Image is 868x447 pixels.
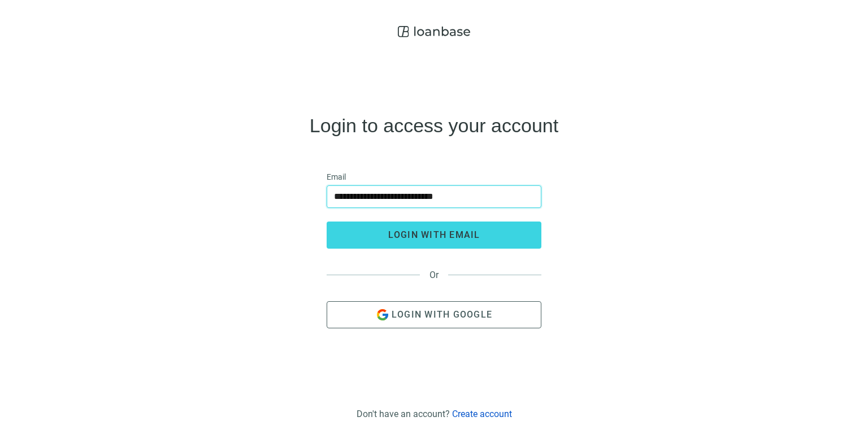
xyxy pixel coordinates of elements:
div: Don't have an account? [357,409,512,419]
span: Email [327,171,346,183]
span: login with email [388,229,480,240]
a: Create account [452,409,512,419]
span: Or [420,270,448,280]
button: login with email [327,222,541,249]
button: Login with Google [327,301,541,328]
h4: Login to access your account [310,116,558,134]
span: Login with Google [392,309,492,320]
